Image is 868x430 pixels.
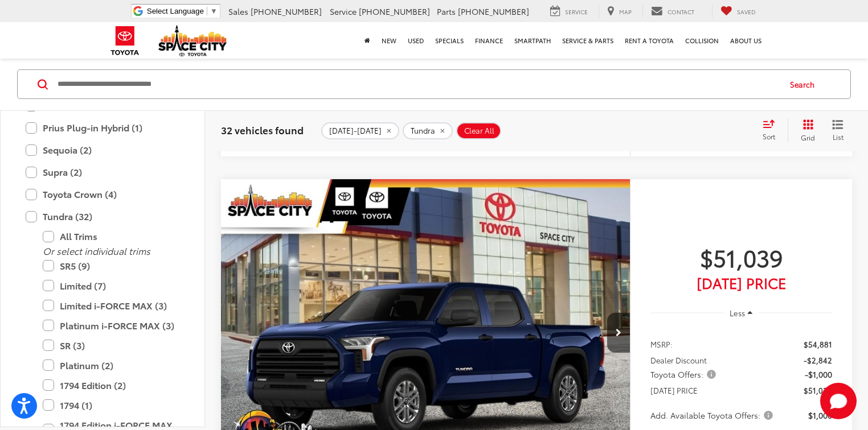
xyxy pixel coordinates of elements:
[359,6,430,17] span: [PHONE_NUMBER]
[210,7,218,15] span: ▼
[650,243,832,271] span: $51,039
[43,395,179,415] label: 1794 (1)
[26,184,179,204] label: Toyota Crown (4)
[832,132,844,142] span: List
[26,206,179,226] label: Tundra (32)
[43,375,179,395] label: 1794 Edition (2)
[403,122,453,139] button: remove Tundra
[619,22,679,59] a: Rent a Toyota
[376,22,402,59] a: New
[359,22,376,59] a: Home
[26,162,179,182] label: Supra (2)
[650,369,718,380] span: Toyota Offers:
[820,383,857,419] button: Toggle Chat Window
[650,338,673,350] span: MSRP:
[556,22,619,59] a: Service & Parts
[642,5,703,18] a: Contact
[805,369,832,380] span: -$1,000
[565,7,588,16] span: Service
[26,140,179,160] label: Sequoia (2)
[43,336,179,355] label: SR (3)
[804,338,832,350] span: $54,881
[607,313,630,353] button: Next image
[542,5,596,18] a: Service
[619,7,632,16] span: Map
[26,118,179,138] label: Prius Plug-in Hybrid (1)
[147,7,218,15] a: Select Language​
[801,133,815,142] span: Grid
[104,22,146,59] img: Toyota
[730,308,745,318] span: Less
[228,6,248,17] span: Sales
[757,119,788,142] button: Select sort value
[411,126,435,135] span: Tundra
[251,6,322,17] span: [PHONE_NUMBER]
[43,244,150,257] i: Or select individual trims
[464,126,494,135] span: Clear All
[43,296,179,316] label: Limited i-FORCE MAX (3)
[599,5,640,18] a: Map
[763,132,775,142] span: Sort
[158,25,227,56] img: Space City Toyota
[43,355,179,375] label: Platinum (2)
[820,383,857,419] svg: Start Chat
[804,354,832,366] span: -$2,842
[402,22,429,59] a: Used
[650,369,720,380] button: Toyota Offers:
[737,7,756,16] span: Saved
[43,276,179,296] label: Limited (7)
[650,410,777,421] button: Add. Available Toyota Offers:
[329,126,382,135] span: [DATE]-[DATE]
[808,410,832,421] span: $1,000
[724,303,759,323] button: Less
[650,277,832,288] span: [DATE] Price
[147,7,204,15] span: Select Language
[43,256,179,276] label: SR5 (9)
[458,6,529,17] span: [PHONE_NUMBER]
[330,6,357,17] span: Service
[56,71,779,98] input: Search by Make, Model, or Keyword
[509,22,556,59] a: SmartPath
[724,22,767,59] a: About Us
[804,384,832,396] span: $51,039
[43,226,179,246] label: All Trims
[207,7,207,15] span: ​
[321,122,399,139] button: remove 2026-2026
[788,119,824,142] button: Grid View
[429,22,469,59] a: Specials
[824,119,852,142] button: List View
[668,7,694,16] span: Contact
[712,5,764,18] a: My Saved Vehicles
[456,122,501,139] button: Clear All
[469,22,509,59] a: Finance
[437,6,456,17] span: Parts
[679,22,724,59] a: Collision
[221,123,304,137] span: 32 vehicles found
[779,71,831,99] button: Search
[650,354,707,366] span: Dealer Discount
[650,410,775,421] span: Add. Available Toyota Offers:
[43,316,179,336] label: Platinum i-FORCE MAX (3)
[650,384,698,396] span: [DATE] PRICE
